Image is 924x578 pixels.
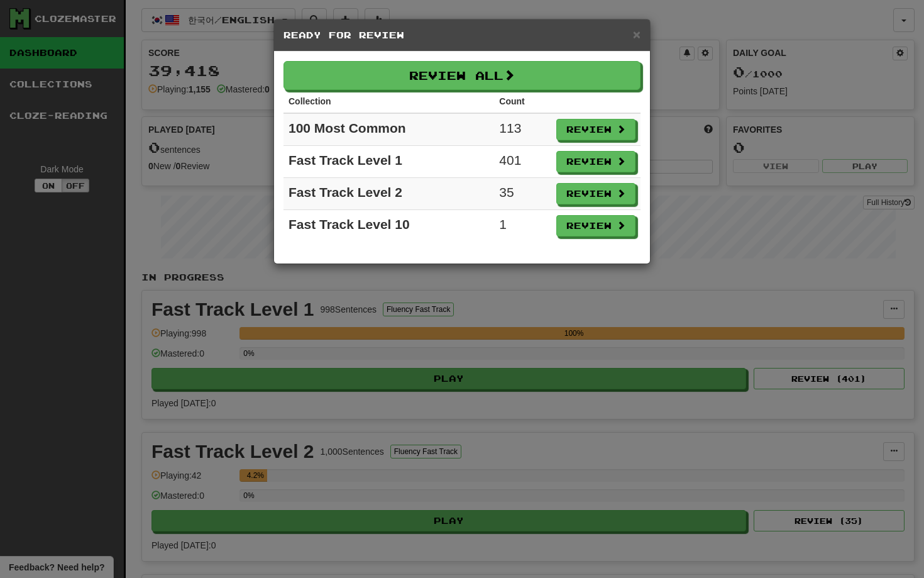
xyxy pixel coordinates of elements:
[283,90,494,113] th: Collection
[556,215,635,236] button: Review
[633,28,641,41] button: Close
[556,183,635,204] button: Review
[494,210,551,242] td: 1
[283,178,494,210] td: Fast Track Level 2
[494,90,551,113] th: Count
[283,210,494,242] td: Fast Track Level 10
[494,146,551,178] td: 401
[283,146,494,178] td: Fast Track Level 1
[283,29,641,42] h5: Ready for Review
[556,119,635,140] button: Review
[556,151,635,172] button: Review
[494,113,551,146] td: 113
[494,178,551,210] td: 35
[633,27,641,42] span: ×
[283,61,641,90] button: Review All
[283,113,494,146] td: 100 Most Common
